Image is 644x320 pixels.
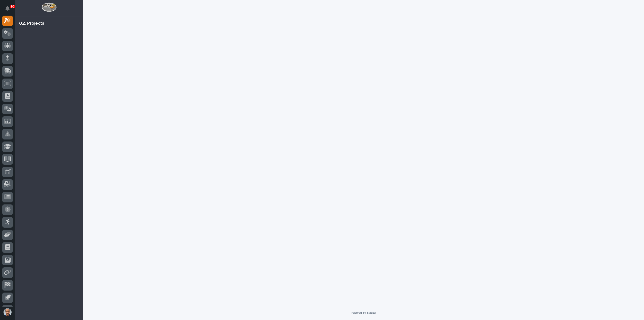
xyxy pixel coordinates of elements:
div: 02. Projects [19,21,44,26]
p: 90 [11,5,14,8]
button: users-avatar [2,307,13,317]
div: Notifications90 [6,6,13,14]
img: Workspace Logo [42,3,56,12]
a: Powered By Stacker [351,311,376,314]
button: Notifications [2,3,13,14]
